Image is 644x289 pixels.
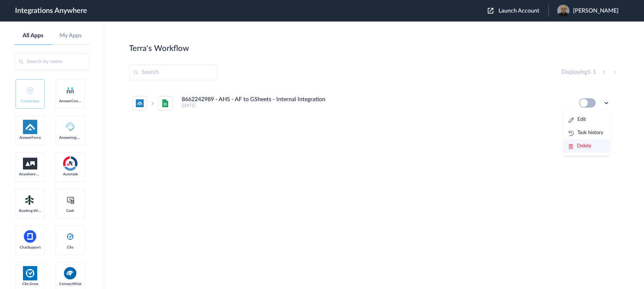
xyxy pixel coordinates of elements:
[498,8,539,14] span: Launch Account
[577,143,591,148] span: Delete
[182,96,325,103] h4: 8662242989 - AHS - AF to GSheets - Internal Integration
[59,136,81,140] span: Answering Service
[561,69,596,76] h4: Displaying -
[66,232,75,241] img: clio-logo.svg
[488,8,548,14] button: Launch Account
[59,99,81,103] span: AnswerConnect
[488,8,493,14] img: launch-acct-icon.svg
[573,8,619,14] span: [PERSON_NAME]
[23,194,37,207] img: Setmore_Logo.svg
[27,87,33,94] img: add-icon.svg
[129,65,218,80] input: Search
[15,6,87,15] h1: Integrations Anywhere
[569,117,586,122] a: Edit
[14,32,52,39] a: All Apps
[19,282,41,286] span: Clio Grow
[569,130,603,135] a: Task history
[23,120,37,134] img: af-app-logo.svg
[63,156,77,171] img: autotask.png
[66,196,75,204] img: cash-logo.svg
[19,245,41,250] span: ChatSupport
[19,172,41,176] span: Anywhere Works
[587,69,591,75] span: 1
[19,136,41,140] span: AnswerForce
[63,266,77,280] img: connectwise.png
[66,86,75,95] img: answerconnect-logo.svg
[182,103,569,108] h5: [DATE]
[63,120,77,134] img: Answering_service.png
[19,99,41,103] span: Create App
[59,172,81,176] span: Autotask
[59,245,81,250] span: Clio
[557,5,569,17] img: personal-photo.png
[593,69,596,75] span: 1
[59,282,81,286] span: ConnectWise
[52,32,90,39] a: My Apps
[14,54,89,70] input: Search by name
[23,158,37,170] img: aww.png
[59,209,81,213] span: Cash
[129,44,189,53] h2: Terra's Workflow
[23,229,37,244] img: chatsupport-icon.svg
[19,209,41,213] span: Booking Widget
[23,266,37,280] img: Clio.jpg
